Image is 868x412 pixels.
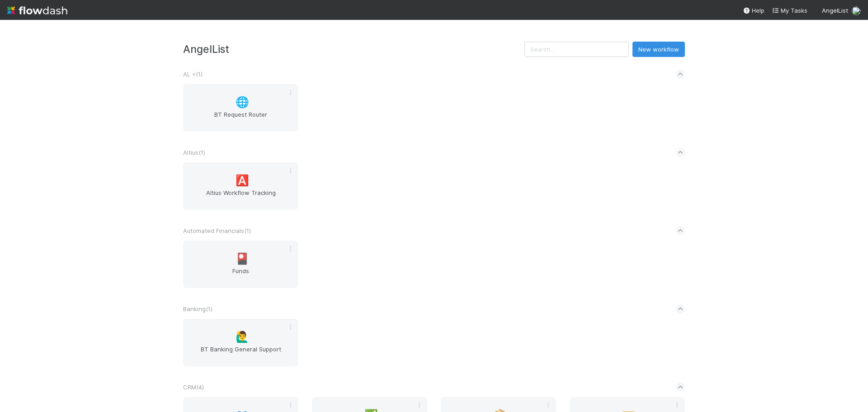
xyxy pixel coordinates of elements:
a: 🌐BT Request Router [183,84,298,132]
span: AL < ( 1 ) [183,71,203,78]
span: 🙋‍♂️ [236,331,249,343]
span: 🅰️ [236,175,249,186]
span: Funds [187,266,295,284]
h3: AngelList [183,43,524,55]
a: 🅰️Altius Workflow Tracking [183,162,298,210]
button: New workflow [632,42,685,57]
div: Help [743,6,764,15]
span: Automated Financials ( 1 ) [183,227,251,234]
input: Search... [524,42,629,57]
span: Altius Workflow Tracking [187,188,295,206]
img: logo-inverted-e16ddd16eac7371096b0.svg [7,3,67,18]
span: My Tasks [772,7,807,14]
a: 🙋‍♂️BT Banking General Support [183,319,298,366]
span: BT Banking General Support [187,345,295,363]
a: My Tasks [772,6,807,15]
a: 🎴Funds [183,241,298,288]
span: Banking ( 1 ) [183,305,212,313]
span: Altius ( 1 ) [183,149,205,156]
span: AngelList [822,7,848,14]
span: CRM ( 4 ) [183,384,204,391]
span: 🌐 [236,96,249,108]
img: avatar_030f5503-c087-43c2-95d1-dd8963b2926c.png [852,6,861,15]
span: BT Request Router [187,110,295,128]
span: 🎴 [236,253,249,265]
